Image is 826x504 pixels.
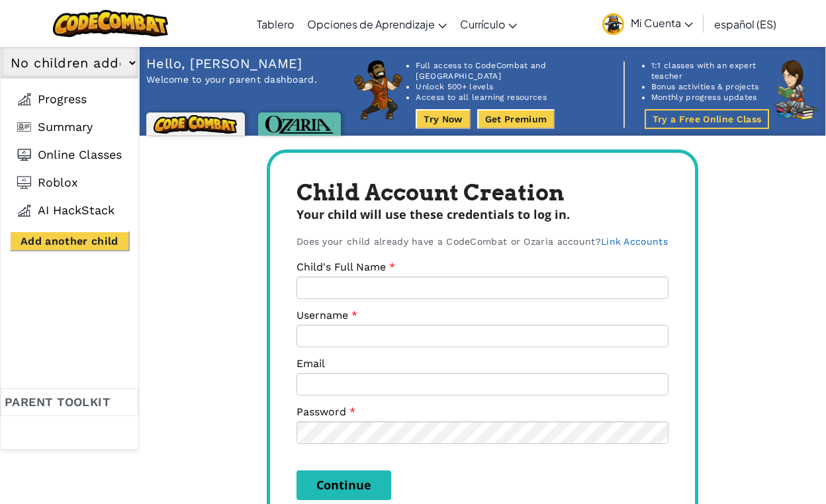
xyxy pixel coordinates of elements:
[714,17,776,31] span: español (ES)
[11,196,128,224] a: AI Hackstack AI HackStack
[11,113,128,141] a: Summary Summary
[297,405,355,418] label: Password
[38,175,78,190] span: Roblox
[11,85,128,113] a: Progress Progress
[708,6,783,42] a: español (ES)
[17,148,31,161] img: Online Classes
[354,60,402,120] img: CodeCombat character
[416,81,610,92] li: Unlock 500+ levels
[297,309,357,321] label: Username
[38,147,122,162] span: Online Classes
[265,116,334,134] img: Ozaria logo
[297,236,668,247] div: Does your child already have a CodeCombat or Ozaria account?
[1,388,138,449] a: Parent toolkit
[416,92,610,103] li: Access to all learning resources
[297,206,668,223] div: Your child will use these credentials to log in.
[651,92,774,103] li: Monthly progress updates
[297,470,391,500] button: Continue
[300,6,453,42] a: Opciones de Aprendizaje
[17,93,31,106] img: Progress
[651,81,774,92] li: Bonus activities & projects
[631,16,693,30] span: Mi Cuenta
[9,231,130,251] button: Add another child
[602,13,624,35] img: avatar
[596,3,700,44] a: Mi Cuenta
[17,176,31,189] img: Roblox
[250,6,300,42] a: Tablero
[645,109,770,129] button: Try a Free Online Class
[1,388,138,416] div: Parent toolkit
[38,120,93,134] span: Summary
[11,169,128,196] a: Roblox Roblox
[477,109,555,129] button: Get Premium
[307,17,435,31] span: Opciones de Aprendizaje
[146,54,347,73] p: Hello, [PERSON_NAME]
[297,261,395,273] label: Child's Full Name
[453,6,524,42] a: Currículo
[297,179,668,206] div: Child Account Creation
[154,115,238,134] img: CodeCombat logo
[38,203,115,218] span: AI HackStack
[460,17,505,31] span: Currículo
[601,236,668,247] a: Link Accounts
[53,10,169,37] img: CodeCombat logo
[9,231,130,252] a: Add another child
[774,60,819,120] img: CodeCombat character
[146,73,347,85] p: Welcome to your parent dashboard.
[17,204,31,217] img: AI Hackstack
[416,109,470,129] button: Try Now
[297,357,325,370] label: Email
[651,60,774,81] li: 1:1 classes with an expert teacher
[38,92,87,106] span: Progress
[416,60,610,81] li: Full access to CodeCombat and [GEOGRAPHIC_DATA]
[11,141,128,169] a: Online Classes Online Classes
[17,120,31,134] img: Summary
